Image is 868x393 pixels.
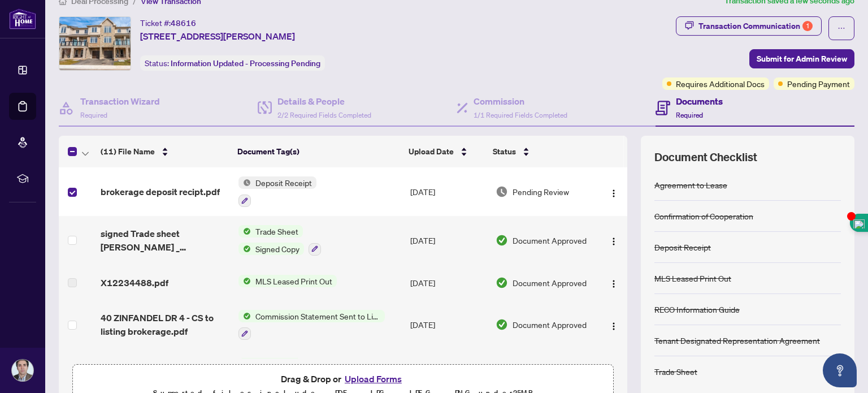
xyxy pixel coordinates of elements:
span: Deposit Receipt [251,176,316,189]
img: Logo [609,279,618,288]
span: Document Approved [513,234,587,247]
img: Document Status [496,234,508,247]
span: Requires Additional Docs [676,77,765,90]
span: 1/1 Required Fields Completed [474,111,567,119]
img: Logo [609,322,618,331]
div: Agreement to Lease [654,179,727,191]
img: Status Icon [238,275,251,287]
span: Drag & Drop or [281,372,405,386]
td: [DATE] [406,265,491,301]
div: Transaction Communication [698,17,813,35]
img: Logo [609,189,618,198]
span: Commission Statement Sent to Listing Brokerage [251,310,385,322]
button: Status IconSchedule(s) [238,358,301,388]
button: Upload Forms [341,372,405,386]
button: Logo [605,183,623,201]
span: [STREET_ADDRESS][PERSON_NAME] [140,29,295,43]
span: Submit for Admin Review [757,50,847,68]
th: (11) File Name [96,136,233,167]
th: Document Tag(s) [233,136,404,167]
div: Trade Sheet [654,365,697,378]
div: Confirmation of Cooperation [654,210,753,222]
div: Tenant Designated Representation Agreement [654,334,820,347]
span: Schedule(s) [251,358,301,370]
span: Upload Date [409,145,454,158]
span: 2/2 Required Fields Completed [277,111,371,119]
img: Document Status [496,185,508,198]
button: Submit for Admin Review [749,49,854,68]
button: Status IconCommission Statement Sent to Listing Brokerage [238,310,385,340]
span: Information Updated - Processing Pending [171,58,320,68]
span: signed Trade sheet [PERSON_NAME] _ myAbode.pdf [101,227,229,254]
img: logo [9,8,36,29]
div: Ticket #: [140,16,196,29]
span: Required [676,111,703,119]
img: Status Icon [238,243,251,255]
span: ellipsis [837,24,845,32]
button: Status IconTrade SheetStatus IconSigned Copy [238,225,321,256]
h4: Transaction Wizard [80,94,160,108]
h4: Details & People [277,94,371,108]
div: RECO Information Guide [654,303,740,316]
td: [DATE] [406,216,491,265]
span: brokerage deposit recipt.pdf [101,185,220,198]
span: 40 ZINFANDEL DR 4 - CS to listing brokerage.pdf [101,311,229,338]
h4: Documents [676,94,723,108]
span: Document Approved [513,318,587,331]
img: Document Status [496,277,508,289]
img: Status Icon [238,310,251,322]
img: Status Icon [238,176,251,189]
button: Logo [605,274,623,292]
img: Status Icon [238,358,251,370]
div: MLS Leased Print Out [654,272,731,284]
img: Document Status [496,318,508,331]
span: Status [493,145,516,158]
span: X12234488.pdf [101,276,168,290]
div: Deposit Receipt [654,241,711,253]
button: Status IconMLS Leased Print Out [238,275,337,287]
button: Logo [605,231,623,249]
td: [DATE] [406,301,491,349]
span: Required [80,111,107,119]
span: Document Checklist [654,149,757,165]
h4: Commission [474,94,567,108]
span: Signed Copy [251,243,304,255]
button: Open asap [823,353,857,387]
div: Status: [140,55,325,71]
th: Status [488,136,594,167]
img: Status Icon [238,225,251,237]
span: Pending Review [513,185,569,198]
button: Logo [605,316,623,334]
span: Trade Sheet [251,225,303,237]
button: Transaction Communication1 [676,16,822,36]
img: Logo [609,237,618,246]
th: Upload Date [404,136,489,167]
button: Status IconDeposit Receipt [238,176,316,207]
span: (11) File Name [101,145,155,158]
span: Document Approved [513,277,587,289]
span: Pending Payment [787,77,850,90]
img: IMG-X12234488_1.jpg [59,17,131,70]
span: 48616 [171,18,196,28]
img: Profile Icon [12,360,33,381]
div: 1 [802,21,813,31]
td: [DATE] [406,167,491,216]
span: MLS Leased Print Out [251,275,337,287]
